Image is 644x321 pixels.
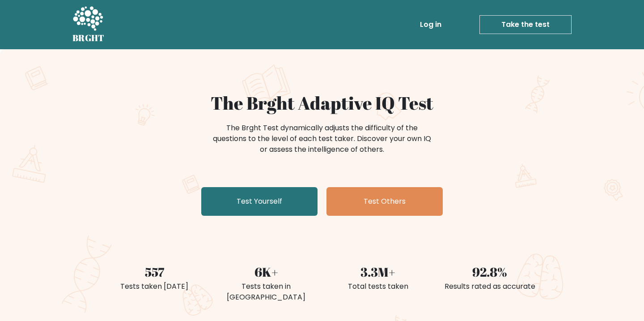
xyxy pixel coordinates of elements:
a: Test Yourself [201,187,318,216]
div: Tests taken [DATE] [104,281,205,292]
a: Test Others [326,187,443,216]
div: 6K+ [216,262,317,281]
div: The Brght Test dynamically adjusts the difficulty of the questions to the level of each test take... [210,123,434,155]
div: 92.8% [439,262,540,281]
h1: The Brght Adaptive IQ Test [104,92,540,114]
h5: BRGHT [72,33,105,43]
div: Total tests taken [327,281,428,292]
a: Take the test [479,15,572,34]
div: 557 [104,262,205,281]
a: BRGHT [72,4,105,46]
div: Tests taken in [GEOGRAPHIC_DATA] [216,281,317,303]
div: 3.3M+ [327,262,428,281]
a: Log in [416,16,445,34]
div: Results rated as accurate [439,281,540,292]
